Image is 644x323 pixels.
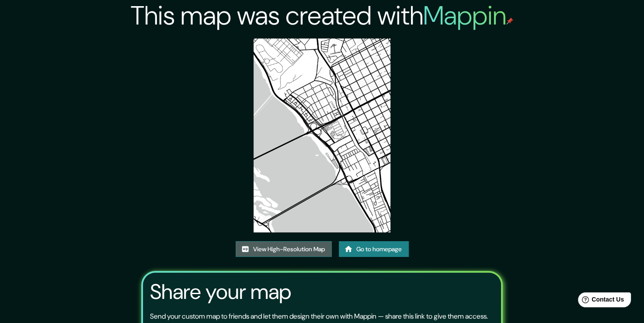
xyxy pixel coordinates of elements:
p: Send your custom map to friends and let them design their own with Mappin — share this link to gi... [150,311,488,322]
iframe: Help widget launcher [566,289,634,313]
img: mappin-pin [506,18,513,25]
a: View High-Resolution Map [236,241,332,257]
a: Go to homepage [339,241,409,257]
img: created-map [254,39,390,232]
h3: Share your map [150,280,291,304]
